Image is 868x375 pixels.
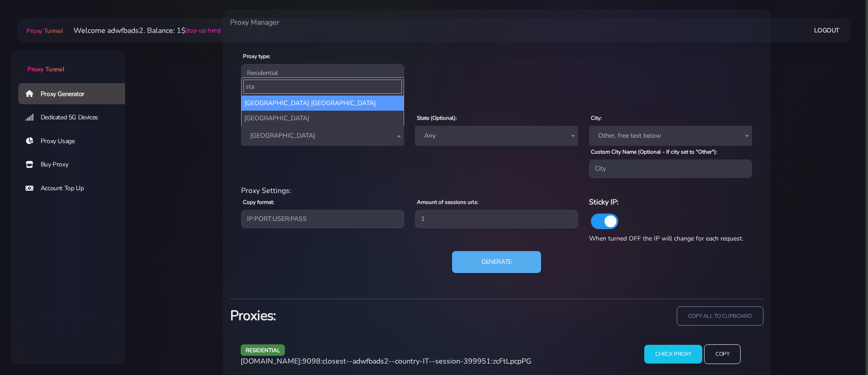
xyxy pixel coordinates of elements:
span: Italy [241,126,404,146]
span: residential [241,344,285,356]
a: Buy Proxy [18,154,132,175]
div: Proxy Settings: [236,185,758,196]
label: Amount of sessions urls: [417,198,479,206]
div: Location: [236,101,758,112]
a: Dedicated 5G Devices [18,107,132,128]
input: Check Proxy [644,345,702,364]
li: [GEOGRAPHIC_DATA] [242,111,404,126]
iframe: Webchat Widget [824,331,857,364]
button: Generate [452,251,541,273]
span: Other, free text below [594,129,747,142]
a: Account Top Up [18,178,132,199]
span: Any [415,126,578,146]
a: Proxy Generator [18,83,132,104]
a: Proxy Tunnel [25,23,63,38]
span: Italy [247,129,399,142]
a: (top-up here) [186,26,221,35]
label: State (Optional): [417,114,457,122]
label: Copy format: [243,198,274,206]
span: Proxy Tunnel [26,27,63,35]
h3: Proxies: [230,306,491,325]
span: [DOMAIN_NAME]:9098:closest--adwfbads2--country-IT--session-399951:zcFtLpcpPG [241,356,531,366]
li: Welcome adwfbads2. Balance: 1$ [63,25,221,36]
h6: Sticky IP: [589,196,752,208]
label: City: [591,114,602,122]
input: copy all to clipboard [677,306,763,326]
span: When turned OFF the IP will change for each request. [589,234,743,243]
label: Proxy type: [243,52,270,60]
a: Logout [814,22,840,39]
li: [GEOGRAPHIC_DATA] [GEOGRAPHIC_DATA] [242,96,404,111]
span: Proxy Tunnel [27,65,64,74]
a: Proxy Tunnel [11,50,125,74]
span: Any [421,129,573,142]
span: Other, free text below [589,126,752,146]
input: City [589,160,752,178]
a: Proxy Usage [18,131,132,152]
input: Copy [704,344,741,364]
label: Custom City Name (Optional - If city set to "Other"): [591,148,717,156]
input: Search [243,80,402,94]
h6: Proxy Manager [230,16,537,28]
